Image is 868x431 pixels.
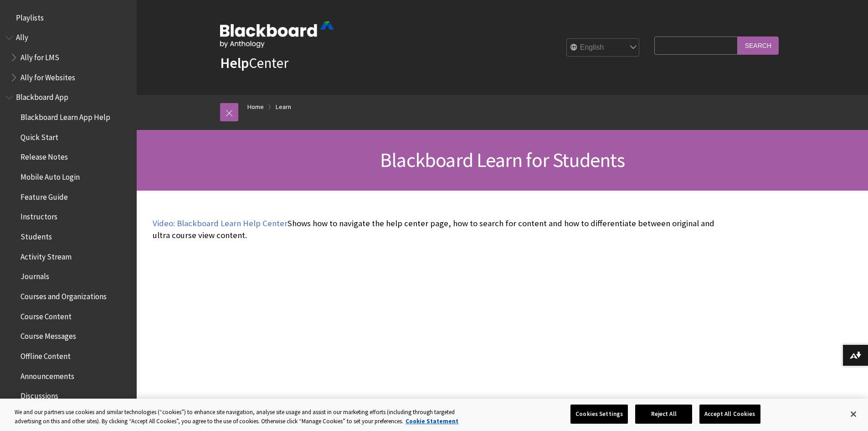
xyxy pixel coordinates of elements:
[16,10,44,22] span: Playlists
[21,169,80,182] span: Mobile Auto Login
[21,269,49,281] span: Journals
[5,10,131,26] nav: Book outline for Playlists
[21,150,68,162] span: Release Notes
[699,405,760,424] button: Accept All Cookies
[220,54,249,72] strong: Help
[738,36,779,54] input: Search
[153,218,288,229] a: Video: Blackboard Learn Help Center
[380,147,625,172] span: Blackboard Learn for Students
[21,369,74,381] span: Announcements
[567,39,640,57] select: Site Language Selector
[153,218,718,241] p: Shows how to navigate the help center page, how to search for content and how to differentiate be...
[16,90,68,102] span: Blackboard App
[21,50,59,62] span: Ally for LMS
[21,309,72,321] span: Course Content
[635,405,692,424] button: Reject All
[21,229,52,241] span: Students
[15,408,478,426] div: We and our partners use cookies and similar technologies (“cookies”) to enhance site navigation, ...
[247,101,264,113] a: Home
[16,30,28,42] span: Ally
[21,348,71,361] span: Offline Content
[406,417,458,425] a: More information about your privacy, opens in a new tab
[21,130,58,142] span: Quick Start
[21,289,107,301] span: Courses and Organizations
[21,70,75,82] span: Ally for Websites
[220,54,288,72] a: HelpCenter
[21,249,72,261] span: Activity Stream
[21,388,58,400] span: Discussions
[276,101,291,113] a: Learn
[843,404,863,424] button: Close
[5,30,131,85] nav: Book outline for Anthology Ally Help
[21,189,68,202] span: Feature Guide
[220,21,334,48] img: Blackboard by Anthology
[21,109,110,122] span: Blackboard Learn App Help
[21,209,57,222] span: Instructors
[21,329,76,341] span: Course Messages
[570,405,628,424] button: Cookies Settings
